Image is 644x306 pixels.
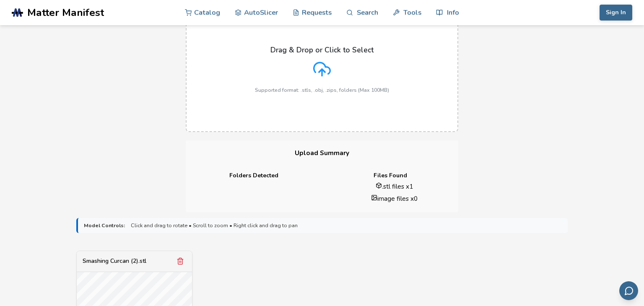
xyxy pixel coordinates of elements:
[131,223,298,228] span: Click and drag to rotate • Scroll to zoom • Right click and drag to pan
[619,281,638,300] button: Send feedback via email
[328,172,452,179] h4: Files Found
[27,7,104,18] span: Matter Manifest
[270,46,374,54] p: Drag & Drop or Click to Select
[84,223,125,228] strong: Model Controls:
[255,87,389,93] p: Supported format: .stls, .obj, .zips, folders (Max 100MB)
[600,5,632,21] button: Sign In
[336,182,452,191] li: .stl files x 1
[336,194,452,203] li: image files x 0
[174,255,186,267] button: Remove model
[83,258,146,265] div: Smashing Curcan (2).stl
[192,172,316,179] h4: Folders Detected
[186,140,458,166] h3: Upload Summary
